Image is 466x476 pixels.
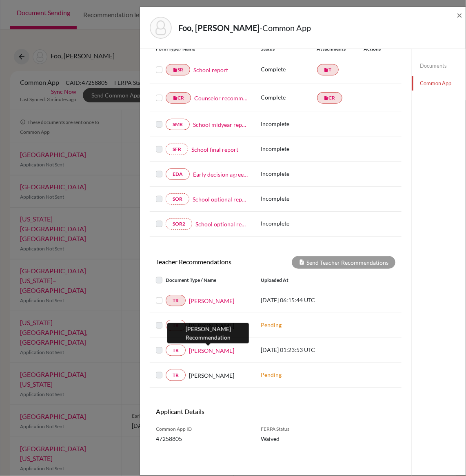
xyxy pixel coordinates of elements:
[261,370,333,379] p: Pending
[261,169,317,178] p: Incomplete
[261,120,317,128] p: Incomplete
[189,297,234,305] a: [PERSON_NAME]
[166,144,188,155] a: SFR
[189,346,234,355] a: [PERSON_NAME]
[255,275,339,285] div: Uploaded at
[193,195,249,204] a: School optional report
[150,258,276,266] h6: Teacher Recommendations
[317,45,351,53] div: Attachments
[193,120,249,129] a: School midyear report
[193,66,228,74] a: School report
[166,345,186,356] a: TR
[457,9,462,21] span: ×
[191,145,238,154] a: School final report
[261,425,311,433] span: FERPA Status
[166,193,189,205] a: SOR
[260,23,311,33] span: - Common App
[324,67,329,72] i: insert_drive_file
[261,345,333,354] p: [DATE] 01:23:53 UTC
[166,370,186,381] a: TR
[166,119,190,130] a: SMR
[351,45,384,53] div: Actions
[156,434,249,443] span: 47258805
[194,94,249,102] a: Counselor recommendation
[166,92,191,104] a: insert_drive_fileCR
[178,23,260,33] strong: Foo, [PERSON_NAME]
[189,371,234,380] span: [PERSON_NAME]
[173,95,178,100] i: insert_drive_file
[166,218,192,230] a: SOR2
[166,168,190,180] a: EDA
[317,92,342,104] a: insert_drive_fileCR
[261,296,333,304] p: [DATE] 06:15:44 UTC
[195,220,249,228] a: School optional report 2
[261,219,317,228] p: Incomplete
[167,323,249,343] div: [PERSON_NAME] Recommendation
[156,407,270,415] h6: Applicant Details
[150,275,255,285] div: Document Type / Name
[261,194,317,203] p: Incomplete
[261,321,333,329] p: Pending
[261,434,311,443] span: Waived
[150,45,255,53] div: Form Type / Name
[166,295,186,306] a: TR
[193,170,249,179] a: Early decision agreement
[317,64,339,75] a: insert_drive_fileT
[261,45,317,53] div: Status
[292,256,395,269] div: Send Teacher Recommendations
[166,320,186,331] a: TR
[156,425,249,433] span: Common App ID
[412,76,466,91] a: Common App
[166,64,190,75] a: insert_drive_fileSR
[324,95,329,100] i: insert_drive_file
[173,67,178,72] i: insert_drive_file
[412,59,466,73] a: Documents
[261,65,317,73] p: Complete
[261,144,317,153] p: Incomplete
[457,10,462,20] button: Close
[261,93,317,102] p: Complete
